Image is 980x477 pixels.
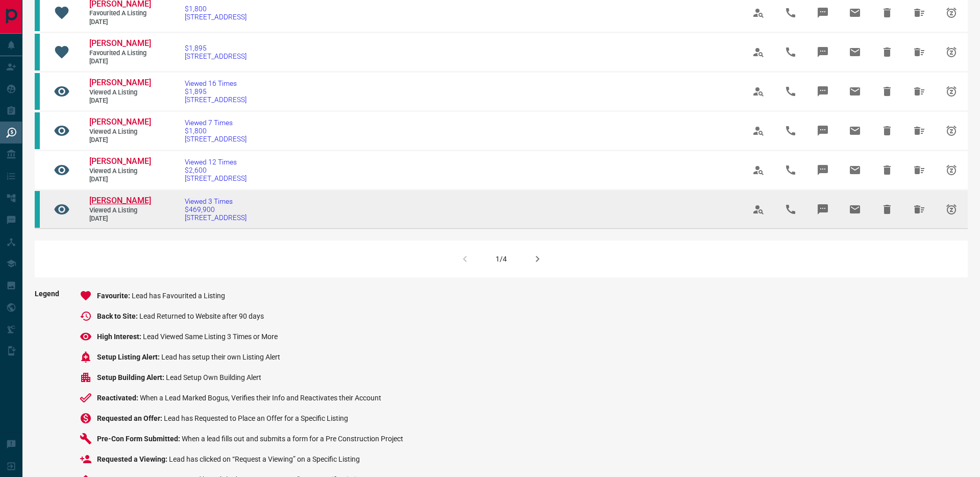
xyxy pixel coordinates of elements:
[746,40,771,64] span: View Profile
[185,13,247,21] span: [STREET_ADDRESS]
[746,1,771,25] span: View Profile
[89,49,151,58] span: Favourited a Listing
[907,197,932,222] span: Hide All from Gwen Arellano
[811,40,835,64] span: Message
[843,79,867,104] span: Email
[139,312,264,320] span: Lead Returned to Website after 90 days
[185,135,247,143] span: [STREET_ADDRESS]
[97,353,161,361] span: Setup Listing Alert
[169,455,360,463] span: Lead has clicked on “Request a Viewing” on a Specific Listing
[143,332,278,341] span: Lead Viewed Same Listing 3 Times or More
[97,435,182,443] span: Pre-Con Form Submitted
[843,197,867,222] span: Email
[89,78,151,88] a: [PERSON_NAME]
[89,38,151,49] a: [PERSON_NAME]
[185,79,247,87] span: Viewed 16 Times
[939,158,964,182] span: Snooze
[778,79,803,104] span: Call
[132,292,225,300] span: Lead has Favourited a Listing
[843,40,867,64] span: Email
[97,394,140,402] span: Reactivated
[185,96,247,104] span: [STREET_ADDRESS]
[35,34,40,70] div: condos.ca
[843,118,867,143] span: Email
[97,332,143,341] span: High Interest
[89,97,151,105] span: [DATE]
[907,158,932,182] span: Hide All from Oleksandra Fesyk
[89,57,151,66] span: [DATE]
[746,79,771,104] span: View Profile
[778,197,803,222] span: Call
[35,73,40,110] div: condos.ca
[185,79,247,104] a: Viewed 16 Times$1,895[STREET_ADDRESS]
[89,167,151,176] span: Viewed a Listing
[185,5,247,13] span: $1,800
[89,196,151,206] a: [PERSON_NAME]
[185,158,247,182] a: Viewed 12 Times$2,600[STREET_ADDRESS]
[89,206,151,215] span: Viewed a Listing
[166,373,261,381] span: Lead Setup Own Building Alert
[811,118,835,143] span: Message
[89,18,151,27] span: [DATE]
[875,197,899,222] span: Hide
[185,158,247,166] span: Viewed 12 Times
[185,197,247,205] span: Viewed 3 Times
[97,414,164,422] span: Requested an Offer
[185,205,247,213] span: $469,900
[496,255,507,263] div: 1/4
[875,118,899,143] span: Hide
[185,166,247,174] span: $2,600
[875,79,899,104] span: Hide
[89,88,151,97] span: Viewed a Listing
[185,44,247,52] span: $1,895
[778,1,803,25] span: Call
[746,158,771,182] span: View Profile
[185,52,247,60] span: [STREET_ADDRESS]
[843,158,867,182] span: Email
[89,136,151,145] span: [DATE]
[778,40,803,64] span: Call
[89,196,151,205] span: [PERSON_NAME]
[185,118,247,127] span: Viewed 7 Times
[907,40,932,64] span: Hide All from Amir Altaf
[746,118,771,143] span: View Profile
[907,118,932,143] span: Hide All from Amir Altaf
[778,158,803,182] span: Call
[185,44,247,60] a: $1,895[STREET_ADDRESS]
[97,312,139,320] span: Back to Site
[746,197,771,222] span: View Profile
[185,5,247,21] a: $1,800[STREET_ADDRESS]
[939,79,964,104] span: Snooze
[843,1,867,25] span: Email
[185,213,247,222] span: [STREET_ADDRESS]
[35,112,40,149] div: condos.ca
[811,197,835,222] span: Message
[907,1,932,25] span: Hide All from Amir Altaf
[811,158,835,182] span: Message
[89,38,151,48] span: [PERSON_NAME]
[89,175,151,184] span: [DATE]
[939,1,964,25] span: Snooze
[89,156,151,166] span: [PERSON_NAME]
[875,1,899,25] span: Hide
[97,455,169,463] span: Requested a Viewing
[907,79,932,104] span: Hide All from Amir Altaf
[939,40,964,64] span: Snooze
[939,118,964,143] span: Snooze
[811,1,835,25] span: Message
[35,191,40,228] div: condos.ca
[939,197,964,222] span: Snooze
[89,214,151,223] span: [DATE]
[89,156,151,167] a: [PERSON_NAME]
[185,174,247,182] span: [STREET_ADDRESS]
[89,117,151,127] span: [PERSON_NAME]
[182,435,403,443] span: When a lead fills out and submits a form for a Pre Construction Project
[89,9,151,18] span: Favourited a Listing
[140,394,381,402] span: When a Lead Marked Bogus, Verifies their Info and Reactivates their Account
[161,353,280,361] span: Lead has setup their own Listing Alert
[89,128,151,136] span: Viewed a Listing
[89,117,151,128] a: [PERSON_NAME]
[185,197,247,222] a: Viewed 3 Times$469,900[STREET_ADDRESS]
[97,373,166,381] span: Setup Building Alert
[778,118,803,143] span: Call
